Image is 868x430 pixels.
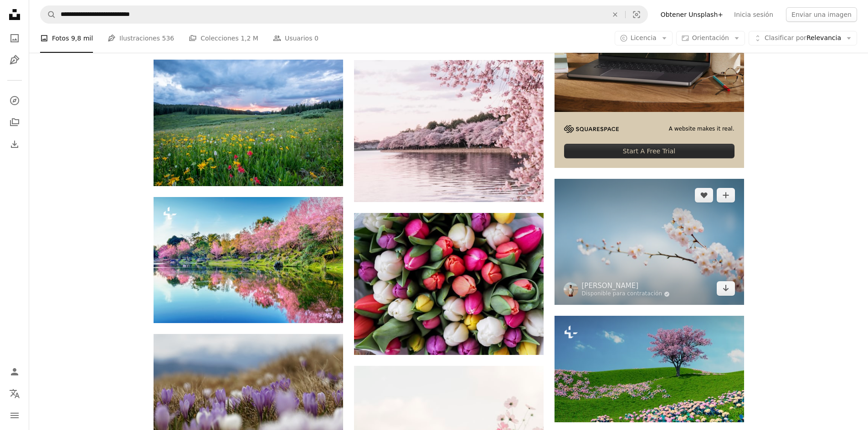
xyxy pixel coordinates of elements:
button: Menú [5,406,24,425]
button: Enviar una imagen [786,7,857,22]
button: Me gusta [695,188,713,202]
a: Cuerpo de agua junto a los cerezos en flor [354,127,544,135]
a: Inicia sesión [729,7,779,22]
span: A website makes it real. [669,125,734,133]
button: Idioma [5,384,24,403]
button: Búsqueda visual [626,6,647,23]
span: Clasificar por [765,34,806,41]
a: Usuarios 0 [273,24,318,53]
a: aerial photography of flowers at daytime [154,118,343,126]
a: Iniciar sesión / Registrarse [5,363,24,381]
button: Buscar en Unsplash [41,6,56,23]
a: Disponible para contratación [582,290,670,298]
a: Ilustraciones [5,51,24,69]
span: 0 [314,33,318,43]
img: Hermosos cerezos en flor que florecen en primavera. [154,197,343,323]
img: aerial photography of flowers at daytime [154,60,343,186]
a: [PERSON_NAME] [582,281,670,290]
button: Clasificar porRelevancia [749,31,857,46]
a: Fotos [5,29,24,47]
a: Inicio — Unsplash [5,5,24,25]
a: Historial de descargas [5,135,24,153]
img: Ve al perfil de Anthony DELANOIX [564,282,578,297]
a: Colecciones 1,2 M [189,24,258,53]
button: Borrar [605,6,625,23]
img: Fotografía de enfoque superficial de flores blancas [555,179,744,305]
button: Orientación [676,31,745,46]
img: un campo de flores y un árbol en una colina [555,316,744,422]
a: Ilustraciones 536 [108,24,174,53]
a: Hermosos cerezos en flor que florecen en primavera. [154,256,343,264]
div: Start A Free Trial [564,144,734,158]
a: Fotografía de enfoque selectivo de flor púrpura [154,383,343,391]
a: Lote de rosas rosas y blancas [354,280,544,288]
a: Descargar [717,281,735,296]
button: Licencia [615,31,673,46]
a: Explorar [5,91,24,110]
img: Cuerpo de agua junto a los cerezos en flor [354,60,544,202]
img: Lote de rosas rosas y blancas [354,213,544,355]
a: Colecciones [5,113,24,132]
button: Añade a la colección [717,188,735,202]
form: Encuentra imágenes en todo el sitio [40,5,648,24]
span: 1,2 M [241,33,258,43]
a: Obtener Unsplash+ [655,7,729,22]
span: 536 [162,33,174,43]
a: un campo de flores y un árbol en una colina [555,364,744,373]
a: Fotografía de enfoque superficial de flores blancas [555,238,744,246]
span: Relevancia [765,34,841,43]
img: file-1705255347840-230a6ab5bca9image [564,125,619,133]
span: Licencia [631,34,657,41]
span: Orientación [692,34,729,41]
